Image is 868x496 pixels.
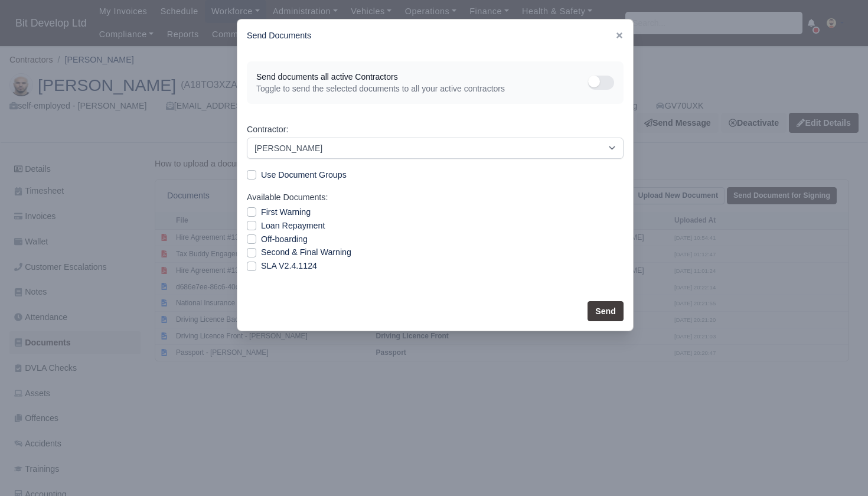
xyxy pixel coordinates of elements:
[588,301,624,321] button: Send
[247,191,328,204] label: Available Documents:
[237,19,633,52] div: Send Documents
[261,246,351,259] label: Second & Final Warning
[247,123,288,136] label: Contractor:
[261,205,311,219] label: First Warning
[261,233,308,246] label: Off-boarding
[256,83,588,94] span: Toggle to send the selected documents to all your active contractors
[256,71,588,83] span: Send documents all active Contractors
[261,168,347,182] label: Use Document Groups
[261,259,317,273] label: SLA V2.4.1124
[809,439,868,496] iframe: Chat Widget
[261,219,325,233] label: Loan Repayment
